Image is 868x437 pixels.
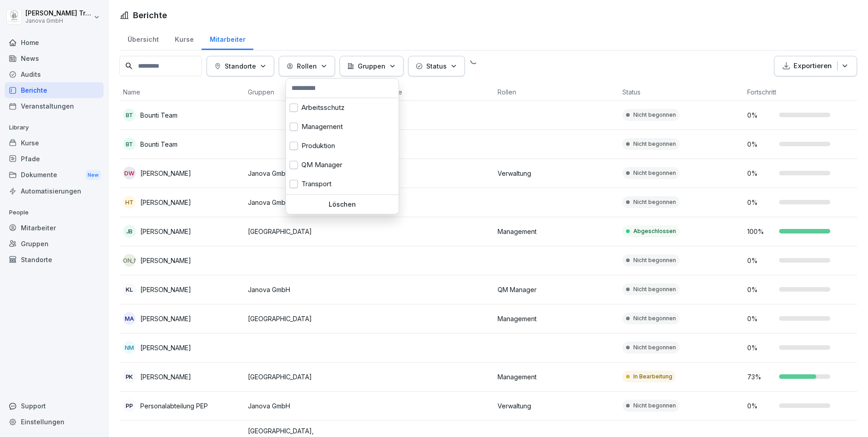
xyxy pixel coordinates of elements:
p: Status [426,61,447,71]
div: Arbeitsschutz [286,98,399,117]
div: Transport [286,174,399,194]
div: Management [286,117,399,136]
p: Rollen [297,61,317,71]
p: Löschen [290,200,395,209]
div: Produktion [286,136,399,155]
p: Exportieren [794,61,832,71]
p: Standorte [225,61,256,71]
div: Verkauf [286,194,399,213]
div: QM Manager [286,155,399,174]
p: Gruppen [358,61,385,71]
